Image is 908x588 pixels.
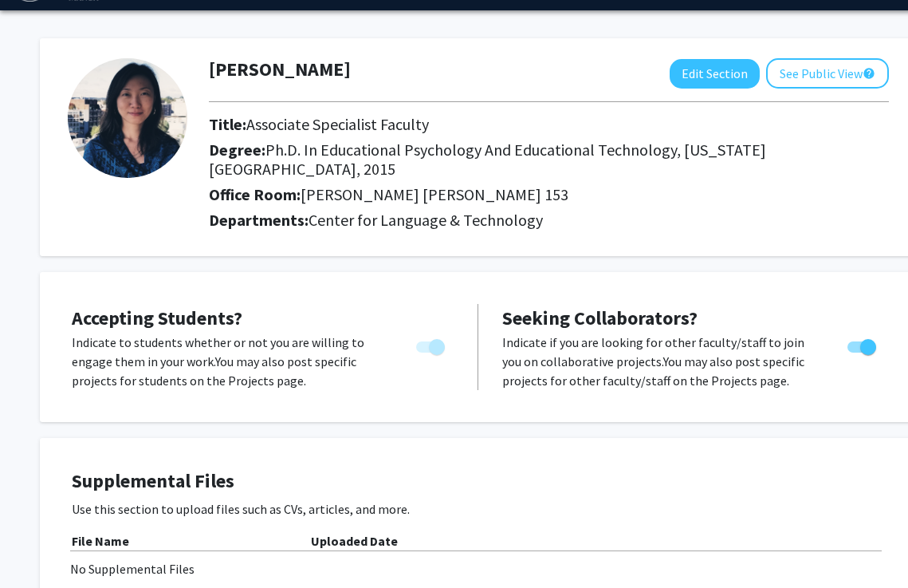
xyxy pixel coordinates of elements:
[72,470,885,493] h4: Supplemental Files
[72,333,386,390] p: Indicate to students whether or not you are willing to engage them in your work. You may also pos...
[68,58,187,178] img: Profile Picture
[502,333,817,390] p: Indicate if you are looking for other faculty/staff to join you on collaborative projects. You ma...
[863,64,875,83] mat-icon: help
[670,59,760,89] button: Edit Section
[766,58,889,89] button: See Public View
[12,516,68,576] iframe: Chat
[502,306,698,330] span: Seeking Collaborators?
[301,184,568,204] span: [PERSON_NAME] [PERSON_NAME] 153
[209,140,766,179] span: Ph.D. In Educational Psychology And Educational Technology, [US_STATE][GEOGRAPHIC_DATA], 2015
[410,333,454,357] div: You cannot turn this off while you have active projects.
[246,114,429,134] span: Associate Specialist Faculty
[197,211,901,230] h2: Departments:
[410,333,454,357] div: Toggle
[72,499,885,519] p: Use this section to upload files such as CVs, articles, and more.
[209,115,889,134] h2: Title:
[72,533,129,549] b: File Name
[209,58,351,81] h1: [PERSON_NAME]
[70,559,886,578] div: No Supplemental Files
[311,533,398,549] b: Uploaded Date
[841,333,885,357] div: Toggle
[209,140,889,179] h2: Degree:
[72,306,242,330] span: Accepting Students?
[209,185,889,204] h2: Office Room:
[309,210,543,230] span: Center for Language & Technology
